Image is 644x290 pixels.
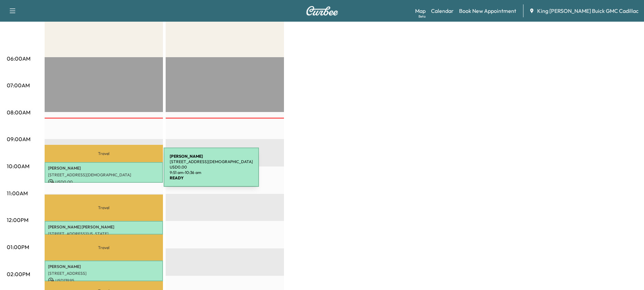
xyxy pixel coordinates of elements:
p: [STREET_ADDRESS][DEMOGRAPHIC_DATA] [48,172,160,178]
p: USD 139.95 [48,277,160,284]
img: Curbee Logo [306,6,338,16]
p: 10:00AM [7,162,29,170]
p: 12:00PM [7,216,28,224]
p: USD 0.00 [48,179,160,185]
p: [PERSON_NAME] [48,165,160,171]
p: 02:00PM [7,270,30,278]
p: Travel [45,235,163,261]
p: [STREET_ADDRESS][US_STATE] [48,231,160,237]
p: 01:00PM [7,243,29,251]
p: [PERSON_NAME] [48,264,160,269]
p: Travel [45,195,163,221]
p: [PERSON_NAME] [PERSON_NAME] [48,224,160,230]
span: King [PERSON_NAME] Buick GMC Cadillac [537,7,639,15]
p: 07:00AM [7,81,30,89]
div: Beta [419,14,426,19]
a: Book New Appointment [459,7,516,15]
p: 06:00AM [7,54,30,63]
p: 09:00AM [7,135,30,143]
p: Travel [45,145,163,162]
p: 11:00AM [7,189,28,197]
p: [STREET_ADDRESS] [48,271,160,276]
p: 08:00AM [7,108,30,116]
a: Calendar [431,7,454,15]
a: MapBeta [415,7,426,15]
